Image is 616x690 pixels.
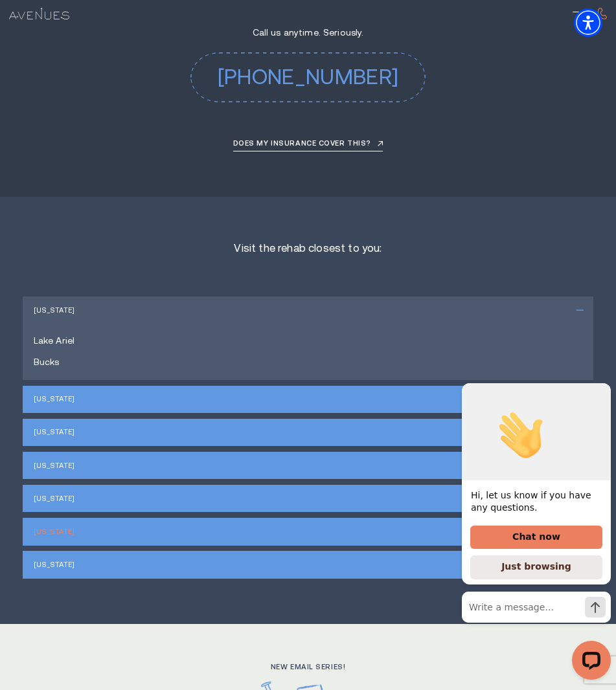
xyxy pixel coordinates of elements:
[34,528,74,535] a: [US_STATE]
[190,52,426,102] a: call 1-866-938-4054
[34,561,74,568] a: [US_STATE]
[451,383,616,690] iframe: LiveChat chat widget
[34,357,582,367] a: Bucks
[34,395,74,403] a: [US_STATE]
[34,336,582,346] a: Lake Ariel
[34,495,74,502] a: [US_STATE]
[233,140,383,151] a: Does my insurance cover this?
[34,462,74,469] a: [US_STATE]
[34,306,74,314] a: [US_STATE]
[190,26,426,39] p: Call us anytime. Seriously.
[34,428,74,436] a: [US_STATE]
[574,8,602,37] div: Accessibility Menu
